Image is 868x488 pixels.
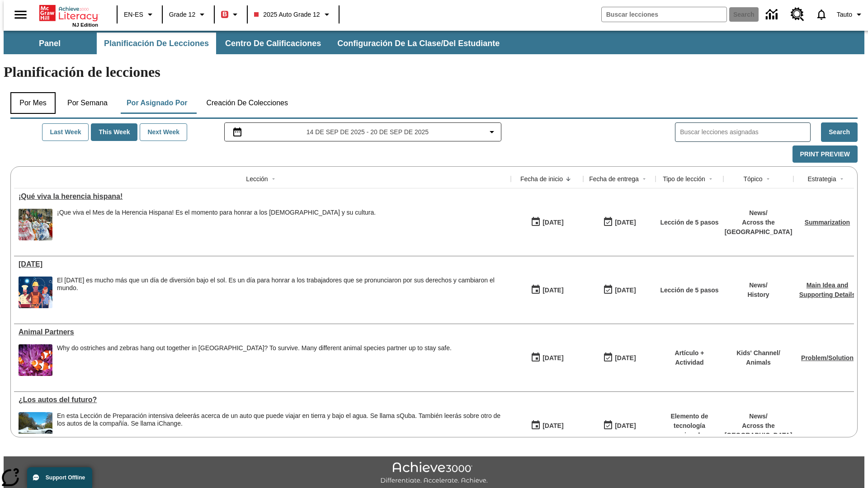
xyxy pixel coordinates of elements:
[169,10,195,19] span: Grade 12
[19,192,506,201] div: ¡Qué viva la herencia hispana!
[725,218,793,237] p: Across the [GEOGRAPHIC_DATA]
[10,92,56,114] button: Por mes
[57,277,506,308] span: El Día del Trabajo es mucho más que un día de diversión bajo el sol. Es un día para honrar a los ...
[140,123,187,141] button: Next Week
[19,277,52,308] img: A banner with a blue background shows an illustrated row of diverse men and women dressed in clot...
[330,33,507,54] button: Configuración de la clase/del estudiante
[725,208,793,218] p: News /
[615,352,636,364] div: [DATE]
[254,10,320,19] span: 2025 Auto Grade 12
[563,174,574,184] button: Sort
[807,174,836,183] div: Estrategia
[660,412,719,440] p: Elemento de tecnología mejorada
[57,344,452,376] div: Why do ostriches and zebras hang out together in Africa? To survive. Many different animal specie...
[528,417,566,434] button: 07/01/25: Primer día en que estuvo disponible la lección
[218,33,328,54] button: Centro de calificaciones
[528,282,566,299] button: 07/23/25: Primer día en que estuvo disponible la lección
[19,209,52,240] img: A photograph of Hispanic women participating in a parade celebrating Hispanic culture. The women ...
[747,281,769,290] p: News /
[7,1,34,28] button: Abrir el menú lateral
[705,174,716,184] button: Sort
[747,290,769,300] p: History
[165,6,211,23] button: Grado: Grade 12, Elige un grado
[680,126,810,139] input: Buscar lecciones asignadas
[528,349,566,366] button: 07/07/25: Primer día en que estuvo disponible la lección
[821,122,858,142] button: Search
[19,396,506,404] a: ¿Los autos del futuro? , Lessons
[833,6,868,23] button: Perfil/Configuración
[19,328,506,336] a: Animal Partners, Lessons
[836,174,847,184] button: Sort
[5,33,95,54] button: Panel
[199,92,295,114] button: Creación de colecciones
[600,349,639,366] button: 06/30/26: Último día en que podrá accederse la lección
[19,344,52,376] img: Three clownfish swim around a purple anemone.
[57,412,506,427] div: En esta Lección de Preparación intensiva de
[589,174,639,183] div: Fecha de entrega
[46,474,85,481] span: Support Offline
[615,420,636,432] div: [DATE]
[19,260,506,268] div: Día del Trabajo
[743,174,762,183] div: Tópico
[246,174,268,183] div: Lección
[124,10,143,19] span: EN-ES
[19,328,506,336] div: Animal Partners
[801,354,854,361] a: Problem/Solution
[600,282,639,299] button: 06/30/26: Último día en que podrá accederse la lección
[42,123,89,141] button: Last Week
[520,174,563,183] div: Fecha de inicio
[222,9,227,20] span: B
[19,412,52,444] img: High-tech automobile treading water.
[805,219,850,226] a: Summarization
[57,412,500,427] testabrev: leerás acerca de un auto que puede viajar en tierra y bajo el agua. Se llama sQuba. También leerá...
[736,348,780,358] p: Kids' Channel /
[542,420,563,432] div: [DATE]
[39,3,98,28] div: Portada
[19,260,506,268] a: Día del Trabajo, Lessons
[57,277,506,292] div: El [DATE] es mucho más que un día de diversión bajo el sol. Es un día para honrar a los trabajado...
[72,22,98,28] span: NJ Edition
[837,10,852,19] span: Tauto
[486,127,497,137] svg: Collapse Date Range Filter
[615,285,636,296] div: [DATE]
[4,64,864,80] h1: Planificación de lecciones
[725,421,793,440] p: Across the [GEOGRAPHIC_DATA]
[639,174,650,184] button: Sort
[542,352,563,364] div: [DATE]
[542,285,563,296] div: [DATE]
[660,286,718,295] p: Lección de 5 pasos
[19,396,506,404] div: ¿Los autos del futuro?
[602,7,726,22] input: search field
[600,417,639,434] button: 08/01/26: Último día en que podrá accederse la lección
[57,412,506,444] div: En esta Lección de Preparación intensiva de leerás acerca de un auto que puede viajar en tierra y...
[91,123,137,141] button: This Week
[528,214,566,231] button: 09/15/25: Primer día en que estuvo disponible la lección
[600,214,639,231] button: 09/21/25: Último día en que podrá accederse la lección
[120,6,159,23] button: Language: EN-ES, Selecciona un idioma
[785,2,810,27] a: Centro de recursos, Se abrirá en una pestaña nueva.
[810,3,833,26] a: Notificaciones
[663,174,705,183] div: Tipo de lección
[57,209,376,216] div: ¡Que viva el Mes de la Herencia Hispana! Es el momento para honrar a los [DEMOGRAPHIC_DATA] y su ...
[763,174,774,184] button: Sort
[4,31,864,54] div: Subbarra de navegación
[660,218,718,227] p: Lección de 5 pasos
[60,92,115,114] button: Por semana
[228,127,498,137] button: Seleccione el intervalo de fechas opción del menú
[57,344,452,352] div: Why do ostriches and zebras hang out together in [GEOGRAPHIC_DATA]? To survive. Many different an...
[542,217,563,228] div: [DATE]
[793,145,858,163] button: Print Preview
[736,358,780,367] p: Animals
[27,467,92,488] button: Support Offline
[19,192,506,201] a: ¡Qué viva la herencia hispana!, Lessons
[97,33,216,54] button: Planificación de lecciones
[380,462,488,485] img: Achieve3000 Differentiate Accelerate Achieve
[268,174,279,184] button: Sort
[4,33,508,54] div: Subbarra de navegación
[119,92,195,114] button: Por asignado por
[799,282,855,298] a: Main Idea and Supporting Details
[57,209,376,240] div: ¡Que viva el Mes de la Herencia Hispana! Es el momento para honrar a los hispanoamericanos y su c...
[250,6,335,23] button: Class: 2025 Auto Grade 12, Selecciona una clase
